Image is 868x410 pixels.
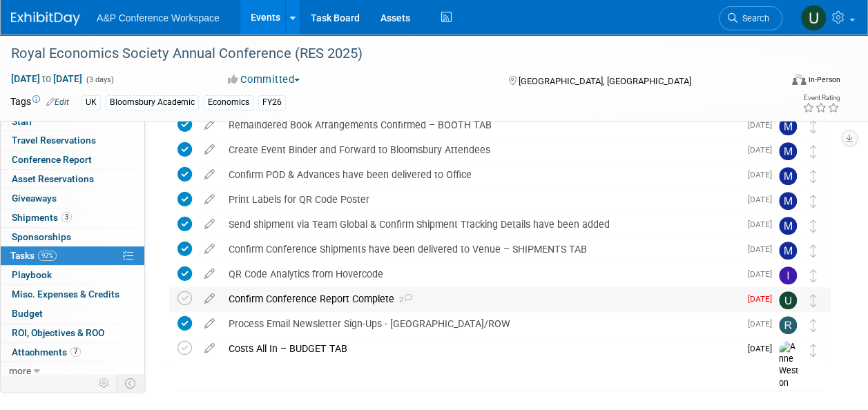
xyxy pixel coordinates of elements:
span: [DATE] [748,244,779,254]
span: [DATE] [748,170,779,179]
span: Tasks [10,250,57,261]
a: Playbook [1,266,144,284]
span: [DATE] [748,219,779,229]
span: more [9,365,31,376]
i: Move task [810,120,817,133]
a: Budget [1,304,144,323]
i: Move task [810,319,817,332]
img: Matt Hambridge [779,142,797,160]
a: Sponsorships [1,228,144,246]
div: UK [81,95,101,110]
div: Costs All In – BUDGET TAB [222,337,740,360]
div: FY26 [258,95,286,110]
span: Attachments [12,346,81,358]
span: [DATE] [748,145,779,155]
a: Tasks92% [1,246,144,265]
img: Ursula Gavin [800,5,827,31]
a: edit [197,318,222,330]
div: Economics [204,95,253,110]
span: 3 [61,212,72,222]
span: Giveaways [12,193,57,204]
a: edit [197,168,222,181]
a: edit [197,119,222,131]
div: Royal Economics Society Annual Conference (RES 2025) [6,41,769,66]
div: Send shipment via Team Global & Confirm Shipment Tracking Details have been added [222,213,740,236]
div: Print Labels for QR Code Poster [222,188,740,211]
td: Toggle Event Tabs [117,374,145,392]
a: edit [197,144,222,156]
span: [GEOGRAPHIC_DATA], [GEOGRAPHIC_DATA] [519,76,691,86]
span: [DATE] [748,319,779,329]
i: Move task [810,244,817,257]
i: Move task [810,269,817,282]
span: A&P Conference Workspace [97,12,220,23]
span: 7 [70,346,81,357]
span: [DATE] [748,269,779,279]
a: Shipments3 [1,208,144,227]
span: [DATE] [748,120,779,130]
div: Confirm Conference Shipments have been delivered to Venue – SHIPMENTS TAB [222,237,740,261]
a: Edit [46,97,69,107]
a: edit [197,342,222,355]
span: Search [737,13,769,23]
div: Remaindered Book Arrangements Confirmed – BOOTH TAB [222,113,740,137]
i: Move task [810,344,817,357]
a: Giveaways [1,189,144,208]
img: Ira Sumarno [779,266,797,284]
td: Tags [10,95,69,110]
img: ExhibitDay [11,12,80,26]
img: Anne Weston [779,341,800,390]
a: Search [719,6,782,30]
i: Move task [810,145,817,158]
span: Playbook [12,269,52,280]
a: edit [197,293,222,305]
a: edit [197,243,222,255]
a: Travel Reservations [1,131,144,150]
div: Create Event Binder and Forward to Bloomsbury Attendees [222,138,740,162]
a: edit [197,218,222,231]
td: Personalize Event Tab Strip [93,374,117,392]
span: [DATE] [748,195,779,204]
div: Event Format [720,72,840,92]
img: Matt Hambridge [779,192,797,210]
span: Shipments [12,212,72,223]
div: Confirm POD & Advances have been delivered to Office [222,163,740,186]
img: Rhianna Blackburn [779,316,797,334]
span: [DATE] [748,344,779,353]
img: Matt Hambridge [779,217,797,235]
span: Budget [12,308,43,319]
a: edit [197,193,222,206]
button: Committed [223,72,305,87]
span: Sponsorships [12,231,71,242]
a: ROI, Objectives & ROO [1,324,144,342]
i: Move task [810,195,817,208]
img: Matt Hambridge [779,242,797,260]
a: Misc. Expenses & Credits [1,285,144,304]
div: QR Code Analytics from Hovercode [222,262,740,286]
span: 2 [394,295,412,304]
span: ROI, Objectives & ROO [12,327,104,338]
img: Format-Inperson.png [792,74,806,85]
span: 92% [38,251,57,261]
a: Asset Reservations [1,170,144,188]
a: Attachments7 [1,343,144,362]
div: Confirm Conference Report Complete [222,287,740,311]
a: more [1,362,144,380]
div: In-Person [808,75,840,85]
img: Matt Hambridge [779,117,797,135]
span: Conference Report [12,154,92,165]
a: Conference Report [1,150,144,169]
span: Staff [12,116,32,127]
i: Move task [810,170,817,183]
div: Event Rating [802,95,840,101]
span: (3 days) [85,75,114,84]
img: Matt Hambridge [779,167,797,185]
i: Move task [810,294,817,307]
i: Move task [810,219,817,233]
span: Asset Reservations [12,173,94,184]
span: Travel Reservations [12,135,96,146]
span: Misc. Expenses & Credits [12,289,119,300]
span: to [40,73,53,84]
div: Bloomsbury Academic [106,95,199,110]
span: [DATE] [748,294,779,304]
